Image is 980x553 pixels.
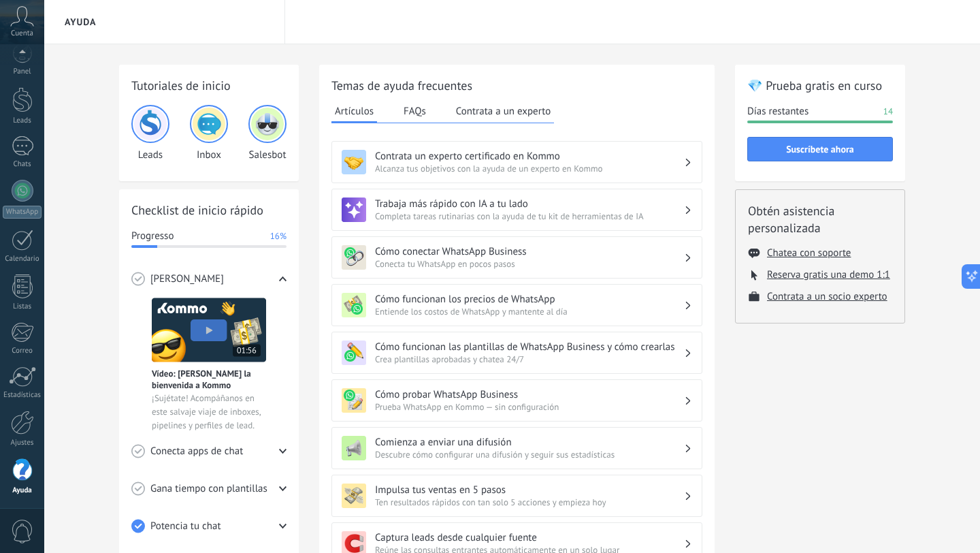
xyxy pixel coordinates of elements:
[190,105,228,161] div: Inbox
[375,401,684,413] span: Prueba WhatsApp en Kommo — sin configuración
[883,105,893,118] span: 14
[131,105,169,161] div: Leads
[3,255,42,264] div: Calendario
[331,101,377,123] button: Artículos
[150,272,224,286] span: [PERSON_NAME]
[747,137,893,161] button: Suscríbete ahora
[150,445,243,458] span: Conecta apps de chat
[131,230,174,243] span: Progresso
[3,347,42,355] div: Correo
[152,392,266,432] span: ¡Sujétate! Acompáñanos en este salvaje viaje de inboxes, pipelines y perfiles de lead.
[375,436,684,449] h3: Comienza a enviar una difusión
[331,77,702,94] h2: Temas de ayuda frecuentes
[375,210,684,222] span: Completa tareas rutinarias con la ayuda de tu kit de herramientas de IA
[375,150,684,163] h3: Contrata un experto certificado en Kommo
[152,368,266,391] span: Vídeo: [PERSON_NAME] la bienvenida a Kommo
[375,245,684,258] h3: Cómo conectar WhatsApp Business
[375,353,684,365] span: Crea plantillas aprobadas y chatea 24/7
[748,202,892,236] h2: Obtén asistencia personalizada
[248,105,287,161] div: Salesbot
[150,482,267,496] span: Gana tiempo con plantillas
[270,230,287,243] span: 16%
[3,302,42,311] div: Listas
[131,77,287,94] h2: Tutoriales de inicio
[3,486,42,495] div: Ayuda
[375,388,684,401] h3: Cómo probar WhatsApp Business
[375,531,684,544] h3: Captura leads desde cualquier fuente
[3,67,42,76] div: Panel
[767,290,887,303] button: Contrata a un socio experto
[150,520,221,533] span: Potencia tu chat
[375,197,684,210] h3: Trabaja más rápido con IA a tu lado
[375,496,684,508] span: Ten resultados rápidos con tan solo 5 acciones y empieza hoy
[375,484,684,496] h3: Impulsa tus ventas en 5 pasos
[375,449,684,460] span: Descubre cómo configurar una difusión y seguir sus estadísticas
[375,163,684,174] span: Alcanza tus objetivos con la ayuda de un experto en Kommo
[747,77,893,94] h2: 💎 Prueba gratis en curso
[3,206,42,219] div: WhatsApp
[767,268,890,281] button: Reserva gratis una demo 1:1
[131,202,287,219] h2: Checklist de inicio rápido
[11,29,33,38] span: Cuenta
[3,391,42,400] div: Estadísticas
[375,306,684,317] span: Entiende los costos de WhatsApp y mantente al día
[747,105,808,118] span: Días restantes
[767,247,851,259] button: Chatea con soporte
[3,116,42,125] div: Leads
[786,144,854,154] span: Suscríbete ahora
[152,298,266,362] img: Meet video
[400,101,429,121] button: FAQs
[375,293,684,306] h3: Cómo funcionan los precios de WhatsApp
[375,341,684,353] h3: Cómo funcionan las plantillas de WhatsApp Business y cómo crearlas
[375,258,684,270] span: Conecta tu WhatsApp en pocos pasos
[3,160,42,169] div: Chats
[453,101,554,121] button: Contrata a un experto
[3,439,42,447] div: Ajustes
